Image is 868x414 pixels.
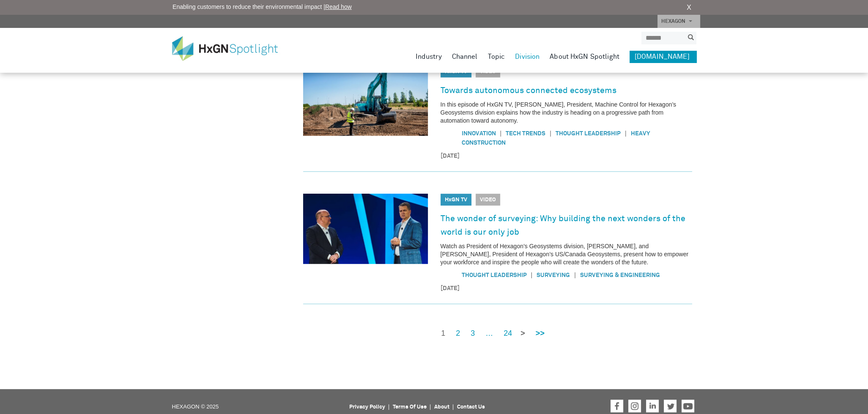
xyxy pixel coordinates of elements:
a: Surveying & Engineering [580,272,660,278]
a: Read how [325,3,352,10]
a: >> [536,328,545,339]
a: Innovation [462,131,496,137]
a: Surveying [537,272,570,278]
a: Industry [416,51,442,63]
a: Towards autonomous connected ecosystems [441,84,616,97]
a: [DOMAIN_NAME] [630,51,696,63]
a: Privacy Policy [349,404,385,410]
a: Hexagon on Youtube [682,400,694,412]
span: | [545,129,556,138]
a: Contact Us [457,404,485,410]
a: About [434,404,449,410]
a: Hexagon on Twitter [664,400,676,412]
a: Terms Of Use [393,404,427,410]
a: Division [515,51,539,63]
a: Hexagon on Facebook [611,400,623,412]
a: Channel [452,51,478,63]
span: | [527,271,537,280]
a: Hexagon on Instagram [628,400,641,412]
a: Thought Leadership [556,131,621,137]
a: 3 [471,328,475,339]
p: In this episode of HxGN TV, [PERSON_NAME], President, Machine Control for Hexagon’s Geosystems di... [441,101,692,125]
a: X [687,3,691,13]
p: Watch as President of Hexagon’s Geosystems division, [PERSON_NAME], and [PERSON_NAME], President ... [441,242,692,266]
a: Hexagon on LinkedIn [646,400,659,412]
img: Towards autonomous connected ecosystems [303,66,428,136]
a: > [520,328,525,339]
a: HEXAGON [657,15,700,28]
time: [DATE] [441,152,692,161]
a: Thought Leadership [462,272,527,278]
time: [DATE] [441,284,692,293]
a: The wonder of surveying: Why building the next wonders of the world is our only job [441,212,692,239]
span: 1 [441,328,445,339]
a: 24 [504,328,512,339]
strong: > [520,329,525,337]
span: | [496,129,506,138]
a: Tech Trends [506,131,545,137]
img: The wonder of surveying: Why building the next wonders of the world is our only job [303,194,428,264]
a: 2 [456,328,460,339]
span: | [570,271,580,280]
span: Video [476,194,500,206]
a: About HxGN Spotlight [550,51,619,63]
span: Enabling customers to reduce their environmental impact | [173,3,352,11]
a: Topic [487,51,505,63]
strong: >> [536,329,545,337]
span: … [485,328,493,339]
img: HxGN Spotlight [172,36,290,61]
a: HxGN TV [445,197,467,203]
span: | [621,129,631,138]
